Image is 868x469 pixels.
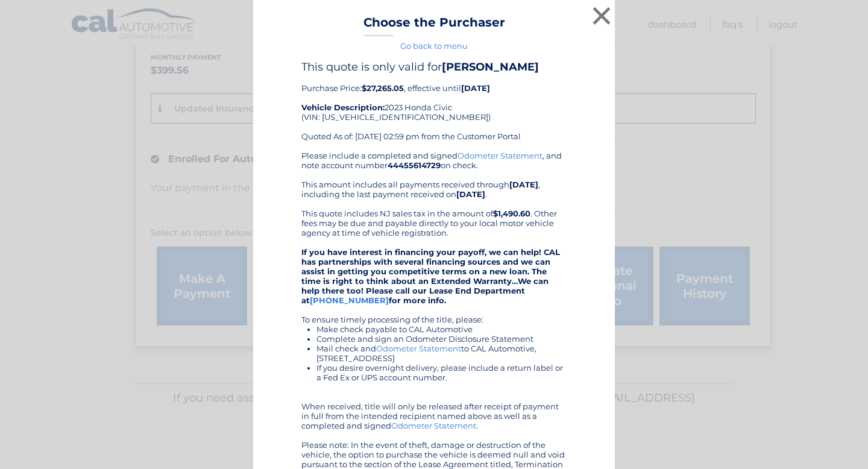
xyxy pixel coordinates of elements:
[362,83,404,93] b: $27,265.05
[301,247,560,305] strong: If you have interest in financing your payoff, we can help! CAL has partnerships with several fin...
[301,60,567,74] h4: This quote is only valid for
[400,41,468,51] a: Go back to menu
[509,180,538,189] b: [DATE]
[461,83,490,93] b: [DATE]
[316,324,567,334] li: Make check payable to CAL Automotive
[442,60,539,74] b: [PERSON_NAME]
[316,363,567,382] li: If you desire overnight delivery, please include a return label or a Fed Ex or UPS account number.
[316,334,567,344] li: Complete and sign an Odometer Disclosure Statement
[493,209,530,218] b: $1,490.60
[301,102,385,112] strong: Vehicle Description:
[316,344,567,363] li: Mail check and to CAL Automotive, [STREET_ADDRESS]
[458,151,542,160] a: Odometer Statement
[391,421,476,430] a: Odometer Statement
[363,15,505,36] h3: Choose the Purchaser
[456,189,485,199] b: [DATE]
[301,60,567,151] div: Purchase Price: , effective until 2023 Honda Civic (VIN: [US_VEHICLE_IDENTIFICATION_NUMBER]) Quot...
[376,344,461,353] a: Odometer Statement
[388,160,441,170] b: 44455614729
[590,4,614,28] button: ×
[310,295,389,305] a: [PHONE_NUMBER]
